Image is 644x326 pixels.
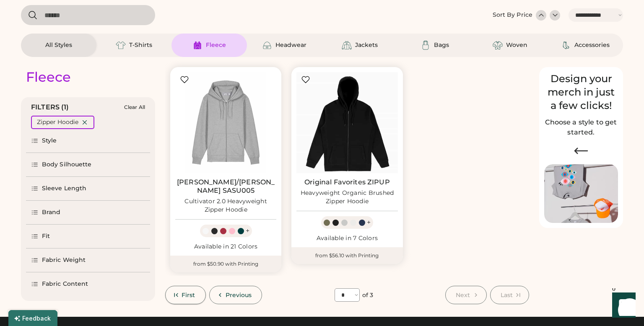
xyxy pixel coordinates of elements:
[275,41,306,49] div: Headwear
[45,41,72,49] div: All Styles
[296,72,397,173] img: Original Favorites ZIPUP Heavyweight Organic Brushed Zipper Hoodie
[37,118,78,127] div: Zipper Hoodie
[362,291,373,300] div: of 3
[421,40,431,50] img: Bags Icon
[296,234,397,243] div: Available in 7 Colors
[342,40,352,50] img: Jackets Icon
[42,232,50,241] div: Fit
[456,292,470,298] span: Next
[506,41,527,49] div: Woven
[129,41,152,49] div: T-Shirts
[206,41,226,49] div: Fleece
[124,104,145,110] div: Clear All
[42,137,57,145] div: Style
[26,69,71,85] div: Fleece
[192,40,203,50] img: Fleece Icon
[42,208,61,217] div: Brand
[493,11,532,19] div: Sort By Price
[574,41,610,49] div: Accessories
[367,218,371,227] div: +
[544,164,618,223] img: Image of Lisa Congdon Eye Print on T-Shirt and Hat
[165,286,206,304] button: First
[31,102,69,112] div: FILTERS (1)
[544,117,618,137] h2: Choose a style to get started.
[175,178,276,195] a: [PERSON_NAME]/[PERSON_NAME] SASU005
[42,256,86,264] div: Fabric Weight
[42,280,88,288] div: Fabric Content
[175,243,276,251] div: Available in 21 Colors
[355,41,378,49] div: Jackets
[501,292,513,298] span: Last
[291,247,402,264] div: from $56.10 with Printing
[226,292,252,298] span: Previous
[175,197,276,214] div: Cultivator 2.0 Heavyweight Zipper Hoodie
[182,292,195,298] span: First
[209,286,262,304] button: Previous
[493,40,503,50] img: Woven Icon
[42,184,86,193] div: Sleeve Length
[445,286,486,304] button: Next
[42,160,92,169] div: Body Silhouette
[304,178,390,186] a: Original Favorites ZIPUP
[175,72,276,173] img: Stanley/Stella SASU005 Cultivator 2.0 Heavyweight Zipper Hoodie
[262,40,272,50] img: Headwear Icon
[296,189,397,206] div: Heavyweight Organic Brushed Zipper Hoodie
[434,41,449,49] div: Bags
[246,226,249,235] div: +
[170,256,281,272] div: from $50.90 with Printing
[490,286,529,304] button: Last
[604,288,640,324] iframe: Front Chat
[116,40,126,50] img: T-Shirts Icon
[544,72,618,112] div: Design your merch in just a few clicks!
[561,40,571,50] img: Accessories Icon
